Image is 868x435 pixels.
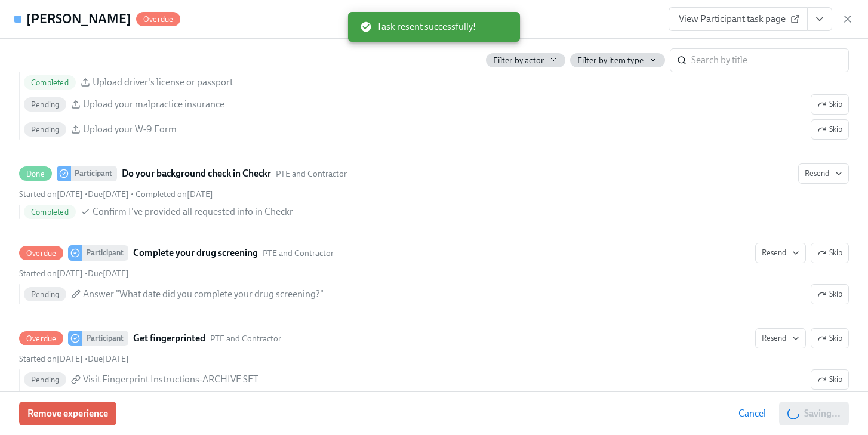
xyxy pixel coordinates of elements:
[19,402,116,425] button: Remove experience
[19,169,52,178] span: Done
[738,408,766,419] span: Cancel
[805,168,842,180] span: Resend
[71,166,117,181] div: Participant
[24,100,66,109] span: Pending
[691,48,849,72] input: Search by title
[27,408,108,419] span: Remove experience
[798,163,849,184] button: DoneParticipantDo your background check in CheckrPTE and ContractorStarted on[DATE] •Due[DATE] • ...
[577,55,644,66] span: Filter by item type
[762,332,799,344] span: Resend
[811,369,849,390] button: OverdueParticipantGet fingerprintedPTE and ContractorResendSkipStarted on[DATE] •Due[DATE] Pendin...
[19,268,129,279] div: •
[669,7,808,31] a: View Participant task page
[133,331,205,345] strong: Get fingerprinted
[88,354,129,364] span: Monday, August 25th 2025, 9:00 am
[263,248,334,259] span: This task uses the "PTE and Contractor" audience
[276,168,347,180] span: This task uses the "PTE and Contractor" audience
[486,53,565,67] button: Filter by actor
[730,402,774,425] button: Cancel
[93,205,293,218] span: Confirm I've provided all requested info in Checkr
[24,78,76,87] span: Completed
[817,332,842,344] span: Skip
[210,333,281,344] span: This task uses the "PTE and Contractor" audience
[811,119,849,140] button: Started on[DATE] •Due[DATE] PendingUpload a headshot (white background, similar to passport photo...
[19,353,129,365] div: •
[19,354,83,364] span: Tuesday, August 19th 2025, 9:18 am
[26,10,131,28] h4: [PERSON_NAME]
[133,246,258,260] strong: Complete your drug screening
[83,373,258,386] span: Visit Fingerprint Instructions-ARCHIVE SET
[807,7,832,31] button: View task page
[679,13,798,25] span: View Participant task page
[19,269,83,279] span: Tuesday, August 19th 2025, 9:18 am
[88,269,129,279] span: Monday, August 25th 2025, 9:00 am
[493,55,544,66] span: Filter by actor
[817,288,842,300] span: Skip
[817,247,842,259] span: Skip
[570,53,665,67] button: Filter by item type
[93,76,233,89] span: Upload driver's license or passport
[82,331,128,346] div: Participant
[19,334,63,343] span: Overdue
[24,208,76,217] span: Completed
[88,189,129,199] span: Thursday, August 21st 2025, 9:00 am
[811,328,849,348] button: OverdueParticipantGet fingerprintedPTE and ContractorResendStarted on[DATE] •Due[DATE] PendingVis...
[360,20,476,33] span: Task resent successfully!
[83,123,177,136] span: Upload your W-9 Form
[817,374,842,385] span: Skip
[811,284,849,304] button: OverdueParticipantComplete your drug screeningPTE and ContractorResendSkipStarted on[DATE] •Due[D...
[24,290,66,299] span: Pending
[755,243,806,263] button: OverdueParticipantComplete your drug screeningPTE and ContractorSkipStarted on[DATE] •Due[DATE] P...
[136,189,213,199] span: Tuesday, August 19th 2025, 1:19 pm
[811,243,849,263] button: OverdueParticipantComplete your drug screeningPTE and ContractorResendStarted on[DATE] •Due[DATE]...
[24,125,66,134] span: Pending
[762,247,799,259] span: Resend
[82,245,128,261] div: Participant
[122,166,271,181] strong: Do your background check in Checkr
[19,189,83,199] span: Tuesday, August 19th 2025, 9:18 am
[817,124,842,135] span: Skip
[755,328,806,348] button: OverdueParticipantGet fingerprintedPTE and ContractorSkipStarted on[DATE] •Due[DATE] PendingVisit...
[83,98,224,111] span: Upload your malpractice insurance
[817,98,842,110] span: Skip
[811,94,849,115] button: Started on[DATE] •Due[DATE] PendingUpload a headshot (white background, similar to passport photo...
[136,15,180,24] span: Overdue
[83,288,324,301] span: Answer "What date did you complete your drug screening?"
[19,249,63,258] span: Overdue
[19,189,213,200] div: • •
[24,375,66,384] span: Pending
